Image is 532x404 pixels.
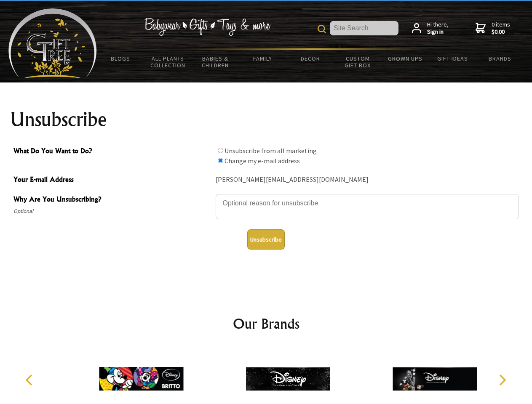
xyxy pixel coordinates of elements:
[493,371,511,389] button: Next
[429,50,476,67] a: Gift Ideas
[286,50,334,67] a: Decor
[427,28,449,36] strong: Sign in
[13,194,211,206] span: Why Are You Unsubscribing?
[492,21,510,36] span: 0 items
[225,146,317,155] label: Unsubscribe from all marketing
[216,173,519,186] div: [PERSON_NAME][EMAIL_ADDRESS][DOMAIN_NAME]
[13,146,211,158] span: What Do You Want to Do?
[21,371,40,389] button: Previous
[334,50,382,74] a: Custom Gift Box
[427,21,449,36] span: Hi there,
[17,314,516,334] h2: Our Brands
[97,50,144,67] a: BLOGS
[144,50,192,74] a: All Plants Collection
[216,194,519,219] textarea: Why Are You Unsubscribing?
[10,109,522,130] h1: Unsubscribe
[218,148,223,153] input: What Do You Want to Do?
[247,229,285,250] button: Unsubscribe
[8,8,97,78] img: Babyware - Gifts - Toys and more...
[239,50,287,67] a: Family
[476,21,510,36] a: 0 items$0.00
[13,206,211,216] span: Optional
[412,21,449,36] a: Hi there,Sign in
[225,157,300,165] label: Change my e-mail address
[318,25,326,33] img: product search
[492,28,510,36] strong: $0.00
[218,158,223,163] input: What Do You Want to Do?
[476,50,524,67] a: Brands
[144,18,270,36] img: Babywear - Gifts - Toys & more
[381,50,429,67] a: Grown Ups
[192,50,239,74] a: Babies & Children
[13,174,211,186] span: Your E-mail Address
[330,21,398,35] input: Site Search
